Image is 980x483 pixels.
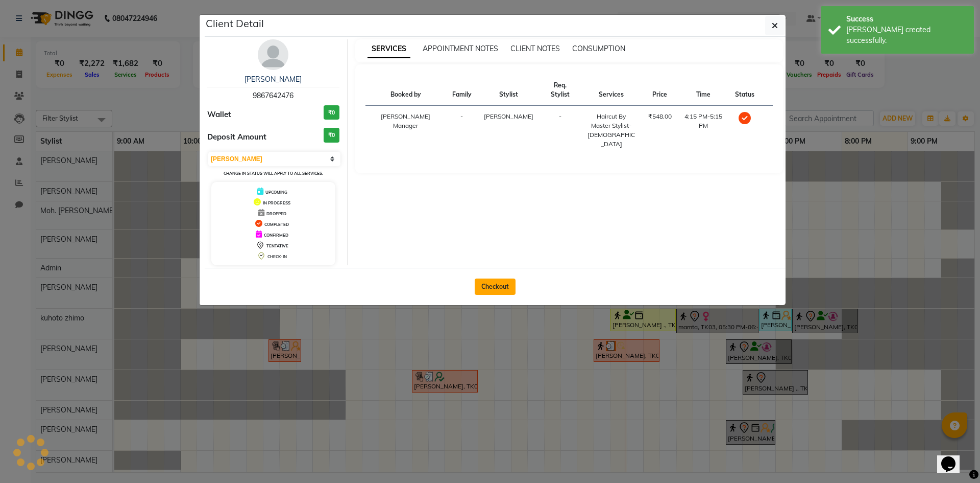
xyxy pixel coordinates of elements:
iframe: chat widget [937,442,970,473]
th: Stylist [478,75,540,106]
span: CONSUMPTION [572,44,625,53]
span: IN PROGRESS [263,200,290,205]
span: 9867642476 [253,91,293,100]
td: - [446,106,478,155]
div: Success [846,14,966,25]
small: Change in status will apply to all services. [224,171,323,176]
th: Booked by [365,75,446,106]
span: Deposit Amount [207,131,266,143]
span: TENTATIVE [266,243,288,248]
div: ₹548.00 [648,112,672,121]
span: CHECK-IN [267,254,287,259]
th: Status [729,75,761,106]
td: - [540,106,581,155]
th: Services [581,75,642,106]
button: Checkout [475,279,516,295]
span: Wallet [207,109,231,121]
th: Req. Stylist [540,75,581,106]
span: COMPLETED [264,222,289,227]
td: 4:15 PM-5:15 PM [678,106,729,155]
div: Haircut By Master Stylist- [DEMOGRAPHIC_DATA] [587,112,636,149]
h5: Client Detail [206,16,264,31]
span: SERVICES [367,40,410,58]
div: Bill created successfully. [846,25,966,46]
th: Price [642,75,678,106]
td: [PERSON_NAME] Manager [365,106,446,155]
img: avatar [258,39,288,70]
span: CLIENT NOTES [510,44,560,53]
span: APPOINTMENT NOTES [423,44,498,53]
span: [PERSON_NAME] [484,112,533,120]
span: CONFIRMED [264,233,288,238]
h3: ₹0 [324,128,339,143]
span: DROPPED [266,211,286,216]
h3: ₹0 [324,105,339,120]
span: UPCOMING [265,190,287,195]
a: [PERSON_NAME] [244,75,302,84]
th: Family [446,75,478,106]
th: Time [678,75,729,106]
